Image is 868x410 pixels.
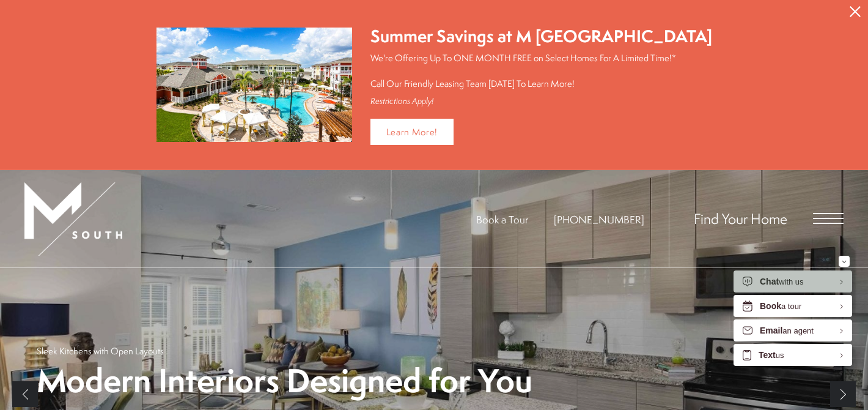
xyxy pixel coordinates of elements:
span: [PHONE_NUMBER] [554,212,644,226]
img: Summer Savings at M South Apartments [156,28,352,142]
p: We're Offering Up To ONE MONTH FREE on Select Homes For A Limited Time!* Call Our Friendly Leasin... [370,51,712,90]
p: Modern Interiors Designed for You [37,363,532,398]
a: Next [830,381,856,407]
div: Summer Savings at M [GEOGRAPHIC_DATA] [370,24,712,48]
p: Sleek Kitchens with Open Layouts [37,345,164,357]
a: Find Your Home [694,209,787,228]
img: MSouth [24,182,122,256]
div: Restrictions Apply! [370,96,712,106]
button: Open Menu [813,213,844,224]
a: Previous [12,381,38,407]
a: Learn More! [370,119,454,145]
a: Book a Tour [476,212,528,226]
a: Call Us at 813-570-8014 [554,212,644,226]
